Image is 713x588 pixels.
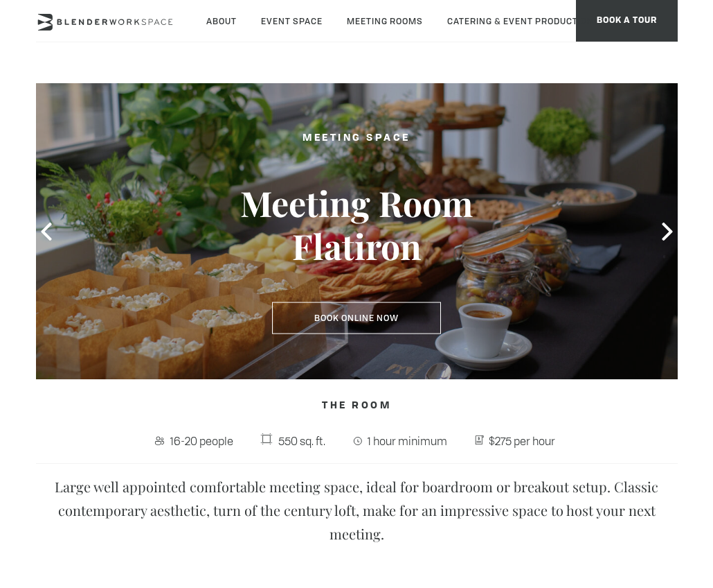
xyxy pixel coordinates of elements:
p: Large well appointed comfortable meeting space, ideal for boardroom or breakout setup. Classic co... [36,475,678,546]
h2: Meeting Space [197,129,516,146]
span: 1 hour minimum [364,430,451,452]
h4: The Room [36,392,678,419]
span: 16-20 people [167,430,237,452]
h3: Meeting Room Flatiron [197,181,516,267]
a: Book Online Now [272,302,441,334]
span: 550 sq. ft. [275,430,329,452]
span: $275 per hour [486,430,559,452]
